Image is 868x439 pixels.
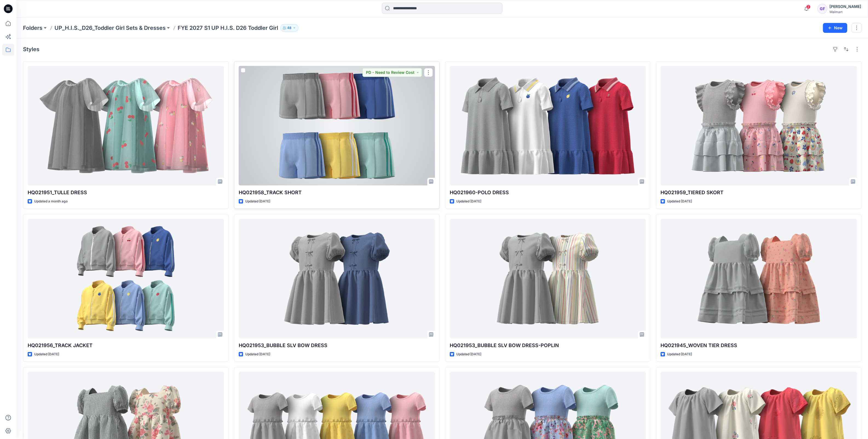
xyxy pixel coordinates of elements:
span: 2 [806,5,811,9]
div: Walmart [829,10,861,14]
a: Folders [23,24,42,32]
p: 48 [287,25,292,31]
p: HQ021960-POLO DRESS [450,189,646,196]
p: Updated [DATE] [667,351,692,357]
a: HQ021953_BUBBLE SLV BOW DRESS-POPLIN [450,219,646,338]
h4: Styles [23,46,39,53]
a: HQ021960-POLO DRESS [450,66,646,185]
p: Updated [DATE] [34,351,59,357]
p: HQ021956_TRACK JACKET [28,342,224,349]
div: [PERSON_NAME] [829,3,861,10]
p: Updated [DATE] [667,199,692,204]
button: New [823,23,847,33]
a: HQ021953_BUBBLE SLV BOW DRESS [239,219,435,338]
p: HQ021958_TRACK SHORT [239,189,435,196]
p: HQ021945_WOVEN TIER DRESS [661,342,857,349]
a: HQ021958_TRACK SHORT [239,66,435,185]
a: HQ021956_TRACK JACKET [28,219,224,338]
a: HQ021951_TULLE DRESS [28,66,224,185]
p: Updated [DATE] [456,351,481,357]
p: HQ021951_TULLE DRESS [28,189,224,196]
p: FYE 2027 S1 UP H.I.S. D26 Toddler Girl [178,24,278,32]
a: HQ021945_WOVEN TIER DRESS [661,219,857,338]
p: HQ021953_BUBBLE SLV BOW DRESS-POPLIN [450,342,646,349]
p: HQ021959_TIERED SKORT [661,189,857,196]
p: Updated a month ago [34,199,68,204]
p: Updated [DATE] [245,199,270,204]
a: HQ021959_TIERED SKORT [661,66,857,185]
p: HQ021953_BUBBLE SLV BOW DRESS [239,342,435,349]
p: Updated [DATE] [245,351,270,357]
button: 48 [280,24,298,32]
a: UP_H.I.S._D26_Toddler Girl Sets & Dresses [54,24,166,32]
p: Updated [DATE] [456,199,481,204]
div: GF [817,4,827,14]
